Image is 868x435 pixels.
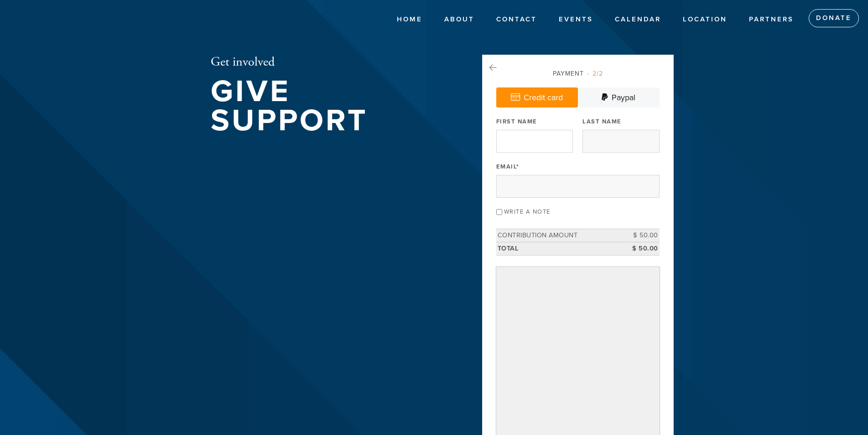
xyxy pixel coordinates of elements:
a: Paypal [578,87,660,107]
td: $ 50.00 [619,242,660,255]
span: 2 [593,70,597,77]
span: /2 [587,70,603,77]
a: About [437,11,481,28]
a: Calendar [608,11,668,28]
td: Contribution Amount [496,229,619,242]
td: $ 50.00 [619,229,660,242]
a: Partners [742,11,800,28]
label: First Name [496,118,537,126]
label: Last Name [582,118,622,126]
a: Credit card [496,87,578,107]
a: Events [552,11,600,28]
label: Write a note [504,208,551,215]
label: Email [496,163,520,171]
a: Donate [809,9,859,27]
td: Total [496,242,619,255]
a: Home [390,11,429,28]
h2: Get involved [211,55,452,70]
a: Contact [489,11,544,28]
span: This field is required. [516,163,520,170]
h1: Give Support [211,77,452,136]
div: Payment [496,69,660,78]
a: Location [676,11,734,28]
